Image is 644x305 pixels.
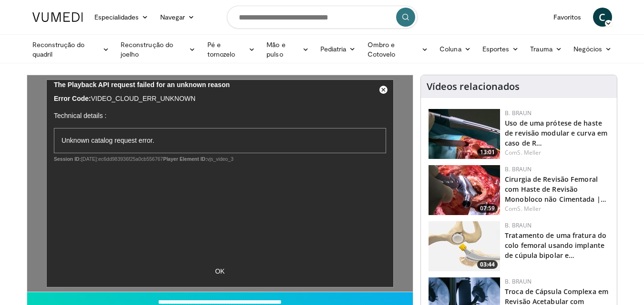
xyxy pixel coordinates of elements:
img: 97950487-ad54-47b6-9334-a8a64355b513.150x105_q85_crop-smart_upscale.jpg [429,165,500,215]
a: B. Braun [505,165,532,173]
a: Pé e tornozelo [202,40,261,59]
font: Esportes [482,45,510,53]
a: B. Braun [505,109,532,117]
font: Vídeos relacionados [427,80,520,93]
a: Navegar [154,8,201,27]
a: Reconstrução do joelho [115,40,202,59]
font: 03:44 [480,260,495,268]
a: Especialidades [89,8,154,27]
a: Tratamento de uma fratura do colo femoral usando implante de cúpula bipolar e… [505,231,606,260]
img: Logotipo da VuMedi [32,12,83,22]
img: 3f0fddff-fdec-4e4b-bfed-b21d85259955.150x105_q85_crop-smart_upscale.jpg [429,109,500,159]
font: Reconstrução do joelho [121,40,173,58]
a: Esportes [477,39,525,59]
font: Pediatria [320,45,347,53]
font: Favoritos [553,13,582,21]
font: Negócios [573,45,603,53]
font: Mão e pulso [266,40,285,58]
font: 07:59 [480,204,495,212]
a: Uso de uma prótese de haste de revisão modular e curva em caso de R… [505,118,607,148]
a: C [593,8,612,27]
a: Ombro e Cotovelo [362,40,434,59]
video-js: Video Player [27,75,413,292]
font: Com [505,205,517,213]
img: dd541074-bb98-4b7d-853b-83c717806bb5.jpg.150x105_q85_crop-smart_upscale.jpg [429,221,500,271]
a: Pediatria [315,39,362,59]
a: Favoritos [548,8,587,27]
a: S. Meller [517,148,541,157]
a: Mão e pulso [261,40,315,59]
a: B. Braun [505,221,532,229]
font: C [599,10,605,24]
font: 13:01 [480,148,495,156]
a: 03:44 [429,221,500,271]
a: Reconstrução do quadril [27,40,115,59]
a: Trauma [524,39,568,59]
font: Especialidades [94,13,139,21]
a: 07:59 [429,165,500,215]
font: Trauma [530,45,552,53]
a: Coluna [434,39,477,59]
font: Coluna [440,45,461,53]
a: 13:01 [429,109,500,159]
font: Ombro e Cotovelo [368,40,396,58]
a: S. Meller [517,205,541,213]
a: Cirurgia de Revisão Femoral com Haste de Revisão Monobloco não Cimentada |… [505,175,606,204]
a: Negócios [568,39,618,59]
a: B. Braun [505,277,532,285]
font: Navegar [160,13,185,21]
font: Com [505,148,517,157]
input: Pesquisar tópicos, intervenções [227,6,418,29]
font: Pé e tornozelo [207,40,235,58]
font: Reconstrução do quadril [32,40,85,58]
